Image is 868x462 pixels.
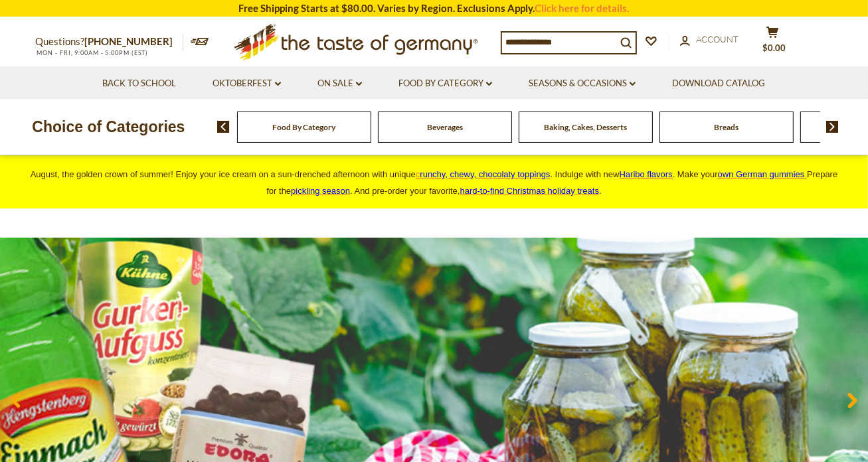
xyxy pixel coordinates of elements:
a: hard-to-find Christmas holiday treats [460,186,600,196]
a: Back to School [102,76,176,91]
span: own German gummies [718,169,805,179]
img: next arrow [826,121,839,133]
a: Click here for details. [535,2,630,14]
a: own German gummies. [718,169,807,179]
a: Food By Category [272,122,335,132]
span: Account [697,34,739,44]
p: Questions? [36,33,183,50]
a: Haribo flavors [620,169,673,179]
button: $0.00 [753,26,793,59]
a: [PHONE_NUMBER] [85,35,173,47]
a: Download Catalog [672,76,765,91]
span: $0.00 [762,42,786,53]
span: runchy, chewy, chocolaty toppings [420,169,550,179]
img: previous arrow [217,121,230,133]
a: Seasons & Occasions [529,76,636,91]
a: crunchy, chewy, chocolaty toppings [416,169,551,179]
a: Account [680,33,739,47]
a: Oktoberfest [213,76,281,91]
a: On Sale [317,76,362,91]
a: Beverages [427,122,463,132]
a: Breads [714,122,738,132]
a: pickling season [291,186,350,196]
span: MON - FRI, 9:00AM - 5:00PM (EST) [36,49,149,56]
span: . [460,186,602,196]
a: Food By Category [398,76,492,91]
span: August, the golden crown of summer! Enjoy your ice cream on a sun-drenched afternoon with unique ... [31,169,838,196]
a: Baking, Cakes, Desserts [544,122,627,132]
